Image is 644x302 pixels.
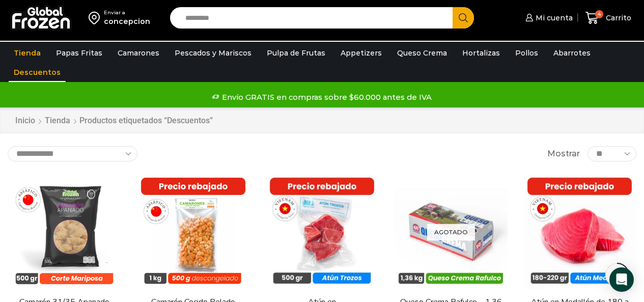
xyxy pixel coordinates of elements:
a: Hortalizas [457,43,505,63]
img: address-field-icon.svg [89,9,104,26]
span: Carrito [603,13,631,23]
div: concepcion [104,16,150,26]
a: Descuentos [9,63,66,82]
a: Tienda [9,43,46,63]
a: Abarrotes [548,43,596,63]
nav: Breadcrumb [15,115,213,127]
div: Open Intercom Messenger [609,267,634,292]
span: Mi cuenta [533,13,573,23]
a: Papas Fritas [51,43,107,63]
a: Pollos [510,43,543,63]
a: 4 Carrito [583,6,634,30]
a: Pulpa de Frutas [262,43,330,63]
select: Pedido de la tienda [8,146,137,161]
span: 4 [595,10,603,18]
a: Appetizers [335,43,387,63]
a: Mi cuenta [523,8,573,28]
a: Inicio [15,115,36,127]
a: Queso Crema [392,43,452,63]
button: Search button [453,7,474,29]
div: Enviar a [104,9,150,16]
h1: Productos etiquetados “Descuentos” [79,116,213,125]
span: Mostrar [547,148,580,160]
a: Tienda [44,115,71,127]
a: Pescados y Mariscos [170,43,257,63]
p: Agotado [427,224,475,240]
a: Camarones [113,43,164,63]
